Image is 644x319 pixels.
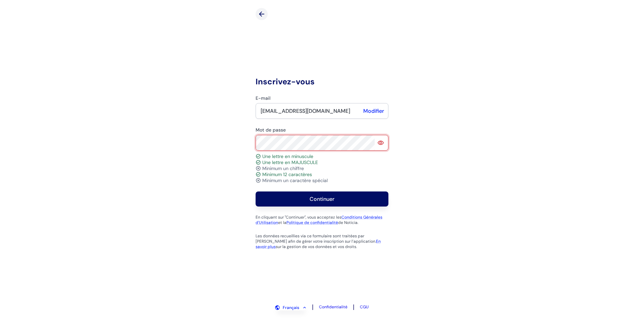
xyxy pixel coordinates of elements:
p: Une lettre en minuscule [256,153,388,159]
div: back-button [256,8,268,20]
label: Mot de passe [256,127,388,133]
p: Les données recueillies via ce formulaire sont traitées par [PERSON_NAME] afin de gérer votre ins... [256,233,388,249]
a: Confidentialité [319,304,347,310]
p: Minimum un chiffre [256,165,388,171]
button: Continuer [256,191,388,207]
a: CGU [360,304,369,310]
p: Minimum un caractère spécial [256,177,388,183]
button: Français [275,305,307,310]
a: Politique de confidentialité [286,220,338,225]
span: | [312,303,314,311]
h4: Inscrivez-vous [256,76,388,87]
p: En cliquant sur "Continuer", vous acceptez les et la de Noticia. [256,215,388,225]
p: Minimum 12 caractères [256,171,388,177]
label: E-mail [256,95,388,101]
a: Conditions Générales d'Utilisation [256,215,382,225]
span: | [353,303,355,311]
a: En savoir plus [256,239,381,249]
a: Modifier [363,107,384,114]
p: Une lettre en MAJUSCULE [256,159,388,165]
div: Continuer [310,195,334,203]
